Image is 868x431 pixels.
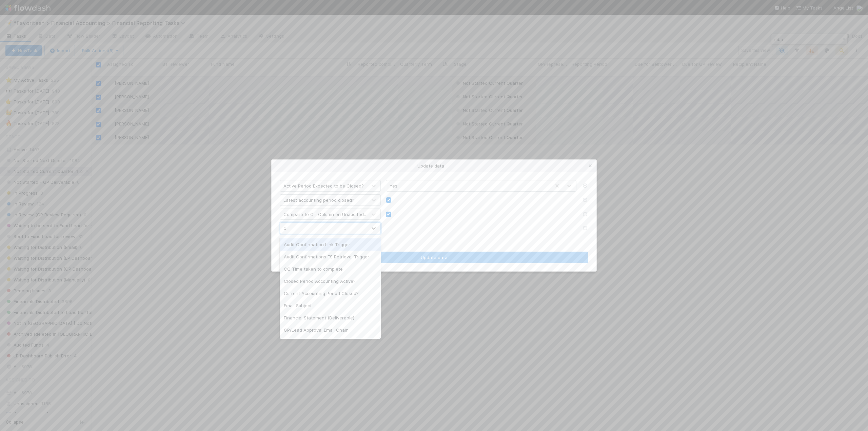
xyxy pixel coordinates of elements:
[280,287,381,299] div: Current Accounting Period Closed?
[280,336,381,348] div: Individual Capital Account Statements
[280,312,381,324] div: Financial Statement (Deliverable)
[280,263,381,275] div: CQ Time taken to complete
[283,182,364,189] div: Active Period Expected to be Closed?
[280,251,381,263] div: Audit Confirmations FS Retrieval Trigger
[280,238,381,251] div: Audit Confirmation Link Trigger
[283,197,354,203] div: Latest accounting period closed?
[272,160,596,172] div: Update data
[390,182,397,189] div: Yes
[280,299,381,312] div: Email Subject
[283,211,368,218] div: Compare to CT Column on Unaudited SOI reviewed?
[280,252,588,263] button: Update data
[280,275,381,287] div: Closed Period Accounting Active?
[280,324,381,336] div: GP/Lead Approval Email Chain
